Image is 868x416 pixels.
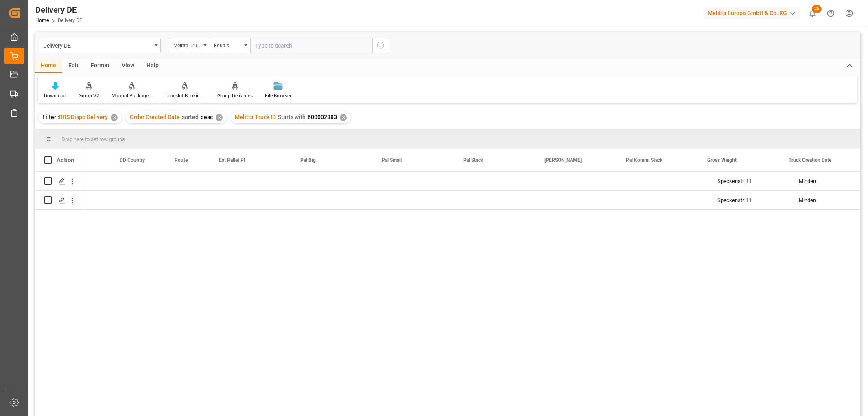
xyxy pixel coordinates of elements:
[300,157,316,163] span: Pal Big
[62,59,85,73] div: Edit
[308,114,337,120] span: 600002883
[217,92,253,99] div: Group Deliveries
[120,157,145,163] span: DD Country
[704,7,800,19] div: Melitta Europa GmbH & Co. KG
[708,191,789,209] div: Speckenstr. 11
[57,156,74,164] div: Action
[43,40,152,50] div: Delivery DE
[789,172,862,190] div: Minden
[35,191,83,210] div: Press SPACE to select this row.
[707,157,737,163] span: Gross Weight
[169,38,210,53] button: open menu
[822,4,840,22] button: Help Center
[173,40,201,49] div: Melitta Truck ID
[278,114,306,120] span: Starts with
[35,18,49,23] a: Home
[216,114,223,121] div: ✕
[219,157,245,163] span: Est Pallet Pl
[372,38,389,53] button: search button
[85,59,116,73] div: Format
[111,114,118,121] div: ✕
[140,59,165,73] div: Help
[35,172,83,191] div: Press SPACE to select this row.
[59,114,108,120] span: RRS Dispo Delivery
[130,114,180,120] span: Order Created Date
[61,136,125,142] span: Drag here to set row groups
[39,38,161,53] button: open menu
[164,92,205,99] div: Timeslot Booking Report
[201,114,213,120] span: desc
[463,157,483,163] span: Pal Stack
[789,157,831,163] span: Truck Creation Date
[708,172,789,190] div: Speckenstr. 11
[265,92,291,99] div: File Browser
[214,40,242,49] div: Equals
[210,38,250,53] button: open menu
[803,4,822,22] button: show 25 new notifications
[79,92,99,99] div: Group V2
[789,191,862,209] div: Minden
[35,4,82,16] div: Delivery DE
[382,157,402,163] span: Pal Small
[704,5,803,21] button: Melitta Europa GmbH & Co. KG
[340,114,347,121] div: ✕
[235,114,276,120] span: Melitta Truck ID
[250,38,372,53] input: Type to search
[626,157,662,163] span: Pal Kommi Stack
[116,59,140,73] div: View
[112,92,152,99] div: Manual Package TypeDetermination
[42,114,59,120] span: Filter :
[175,157,188,163] span: Route
[544,157,582,163] span: [PERSON_NAME]
[182,114,199,120] span: sorted
[812,5,822,13] span: 25
[44,92,66,99] div: Download
[35,59,62,73] div: Home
